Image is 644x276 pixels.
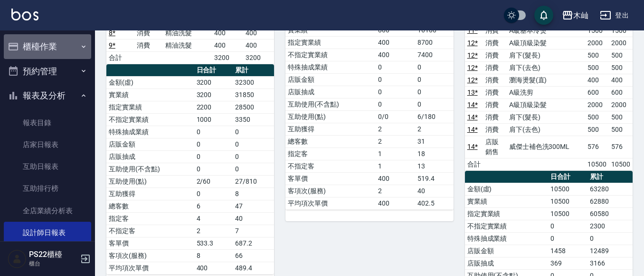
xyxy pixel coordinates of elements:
td: 32300 [233,76,274,89]
td: 實業績 [465,195,548,207]
td: 66 [233,249,274,262]
td: 1 [376,148,416,160]
td: 600 [609,86,633,99]
th: 累計 [587,171,633,183]
td: 27/810 [233,175,274,187]
td: 7400 [415,49,453,61]
td: 400 [243,27,275,39]
td: 肩下(髮長) [507,111,586,123]
td: 40 [415,185,453,197]
td: 0 [194,138,233,150]
button: 登出 [596,7,633,24]
td: A級頂級染髮 [507,99,586,111]
button: save [534,6,553,25]
td: 指定實業績 [106,101,194,113]
td: 500 [609,111,633,123]
td: 500 [585,49,609,61]
td: 客單價 [106,237,194,249]
td: 肩下(髮長) [507,49,586,61]
td: 互助使用(不含點) [285,98,376,110]
td: 1458 [548,245,587,257]
td: 10500 [548,195,587,207]
td: 消費 [483,24,507,37]
td: 12489 [587,245,633,257]
td: 消費 [483,61,507,74]
td: 1500 [585,24,609,37]
td: 7 [233,225,274,237]
td: 400 [376,172,416,185]
td: 2 [415,123,453,135]
td: 10500 [548,183,587,195]
td: 互助使用(不含點) [106,163,194,175]
td: 2200 [194,101,233,113]
p: 櫃台 [29,259,77,268]
td: 精油洗髮 [163,39,212,51]
td: 消費 [483,49,507,61]
td: 500 [609,61,633,74]
td: 0 [233,150,274,163]
td: 60580 [587,207,633,220]
td: 0 [194,163,233,175]
td: 肩下(去色) [507,61,586,74]
td: 40 [233,212,274,225]
td: 500 [609,123,633,136]
td: 客項次(服務) [106,249,194,262]
td: 533.3 [194,237,233,249]
td: 10500 [609,158,633,170]
td: 10500 [548,207,587,220]
td: 合計 [465,158,483,170]
td: 金額(虛) [465,183,548,195]
td: 金額(虛) [106,76,194,89]
td: 0 [415,73,453,86]
td: 瀏海燙髮(直) [507,74,586,86]
td: 指定客 [285,148,376,160]
td: A級洗剪 [507,86,586,99]
td: 0 [415,98,453,110]
td: 400 [212,27,243,39]
td: 1 [376,160,416,172]
td: 0 [194,187,233,200]
td: 400 [609,74,633,86]
td: 8 [194,249,233,262]
th: 累計 [233,64,274,77]
td: 店販銷售 [483,136,507,158]
td: 消費 [483,74,507,86]
td: 63280 [587,183,633,195]
td: 消費 [134,39,162,51]
td: 特殊抽成業績 [285,61,376,73]
td: 13 [415,160,453,172]
td: 6 [194,200,233,212]
td: 3200 [194,89,233,101]
td: 519.4 [415,172,453,185]
td: 400 [376,49,416,61]
button: 報表及分析 [4,83,91,108]
td: 店販抽成 [285,86,376,98]
button: 預約管理 [4,59,91,84]
td: 47 [233,200,274,212]
td: 合計 [106,51,134,64]
td: 400 [376,36,416,49]
td: 31850 [233,89,274,101]
th: 日合計 [548,171,587,183]
td: 2300 [587,220,633,232]
td: 消費 [134,27,162,39]
img: Person [8,249,27,268]
td: 2 [376,135,416,148]
button: 櫃檯作業 [4,34,91,59]
td: 指定實業績 [285,36,376,49]
td: 0 [548,220,587,232]
td: 10500 [585,158,609,170]
td: 3166 [587,257,633,269]
td: 2/60 [194,175,233,187]
td: 威傑士補色洗300ML [507,136,586,158]
td: 18 [415,148,453,160]
td: 400 [243,39,275,51]
td: 402.5 [415,197,453,209]
td: A級基本冷燙 [507,24,586,37]
button: 木屾 [558,6,592,25]
td: 0 [376,61,416,73]
td: 互助獲得 [106,187,194,200]
td: 指定實業績 [465,207,548,220]
td: 3200 [212,51,243,64]
td: 總客數 [106,200,194,212]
